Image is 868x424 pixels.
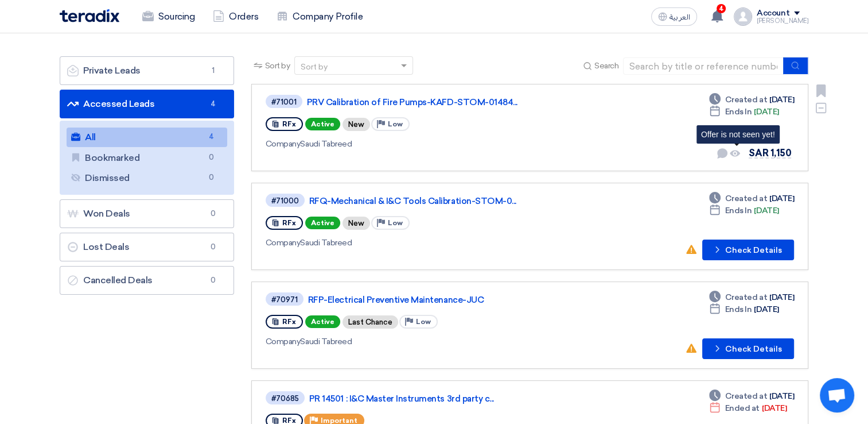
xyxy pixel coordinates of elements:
span: Active [305,315,340,328]
span: RFx [282,219,296,227]
div: Last Chance [342,315,398,329]
span: العربية [670,13,690,21]
span: 0 [206,241,220,253]
div: [DATE] [709,303,779,315]
div: [DATE] [709,390,794,402]
div: Saudi Tabreed [266,336,597,348]
button: العربية [651,7,697,26]
span: Ends In [725,205,752,217]
div: Offer is not seen yet! [701,130,775,139]
span: 0 [204,172,218,184]
a: Sourcing [133,4,204,29]
div: New [342,217,370,230]
a: All [67,128,227,147]
a: Cancelled Deals0 [60,266,234,295]
span: Search [594,60,618,72]
span: Company [266,337,301,346]
div: [DATE] [709,402,787,414]
a: Dismissed [67,168,227,188]
span: 4 [206,98,220,110]
a: RFP-Electrical Preventive Maintenance-JUC [308,295,595,305]
span: Ends In [725,303,752,315]
span: Created at [725,291,767,303]
a: Company Profile [267,4,372,29]
span: 0 [206,208,220,219]
span: SAR 1,150 [749,148,791,159]
a: RFQ-Mechanical & I&C Tools Calibration-STOM-0... [309,196,596,206]
span: Sort by [265,60,290,72]
div: #70971 [271,296,298,303]
span: Active [305,217,340,229]
span: Created at [725,94,767,106]
span: Low [388,219,403,227]
div: Sort by [301,61,328,73]
div: [DATE] [709,94,794,106]
a: Bookmarked [67,148,227,168]
span: Ends In [725,106,752,118]
div: [DATE] [709,205,779,217]
img: profile_test.png [734,7,752,26]
img: Teradix logo [60,9,119,22]
div: #71001 [271,98,297,106]
span: RFx [282,318,296,326]
a: Accessed Leads4 [60,90,234,118]
span: Created at [725,192,767,205]
a: Won Deals0 [60,199,234,228]
a: Lost Deals0 [60,233,234,261]
div: [PERSON_NAME] [757,18,808,24]
span: 0 [206,275,220,286]
a: Private Leads1 [60,56,234,85]
input: Search by title or reference number [623,57,784,75]
span: Low [388,120,403,128]
span: 4 [204,131,218,143]
span: Created at [725,390,767,402]
a: PRV Calibration of Fire Pumps-KAFD-STOM-01484... [307,97,594,107]
span: 1 [206,65,220,76]
span: Company [266,139,301,149]
a: Orders [204,4,267,29]
span: Low [416,318,431,326]
span: 4 [717,4,726,13]
div: [DATE] [709,291,794,303]
button: Check Details [702,240,794,260]
span: Company [266,238,301,248]
a: Open chat [820,378,854,413]
button: Check Details [702,338,794,359]
div: #70685 [271,395,299,402]
div: Saudi Tabreed [266,138,596,150]
span: Ended at [725,402,760,414]
div: Account [757,9,789,18]
div: #71000 [271,197,299,205]
a: PR 14501 : I&C Master Instruments 3rd party c... [309,394,596,404]
div: [DATE] [709,192,794,205]
div: New [342,118,370,131]
span: RFx [282,120,296,128]
span: 0 [204,152,218,164]
div: Saudi Tabreed [266,237,598,249]
div: [DATE] [709,106,779,118]
span: Active [305,118,340,130]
